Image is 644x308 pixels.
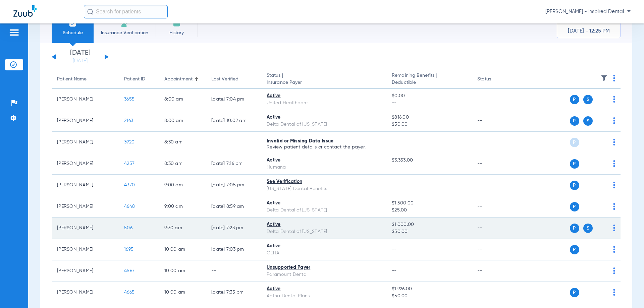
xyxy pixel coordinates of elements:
span: 3655 [124,97,135,102]
div: Appointment [164,76,193,83]
td: -- [472,239,517,260]
span: -- [392,247,397,252]
span: $50.00 [392,293,466,300]
img: group-dot-blue.svg [613,203,615,210]
span: 3920 [124,140,135,144]
img: group-dot-blue.svg [613,75,615,81]
span: $816.00 [392,114,466,121]
td: [PERSON_NAME] [52,282,119,303]
span: P [570,202,579,211]
span: P [570,95,579,104]
td: [PERSON_NAME] [52,218,119,239]
td: -- [206,132,261,153]
div: Delta Dental of [US_STATE] [267,207,381,214]
span: 4370 [124,183,135,187]
span: -- [392,268,397,273]
td: -- [472,153,517,175]
span: $50.00 [392,228,466,235]
span: Insurance Payer [267,79,381,86]
div: Patient ID [124,76,145,83]
td: [DATE] 8:59 AM [206,196,261,218]
span: P [570,245,579,254]
img: hamburger-icon [9,28,19,37]
span: $0.00 [392,93,466,100]
span: 4665 [124,290,135,295]
img: Search Icon [87,9,93,15]
td: [PERSON_NAME] [52,132,119,153]
span: 1695 [124,247,133,252]
td: [PERSON_NAME] [52,239,119,260]
td: -- [206,260,261,282]
td: -- [472,282,517,303]
div: Paramount Dental [267,271,381,278]
td: [DATE] 10:02 AM [206,110,261,132]
span: Insurance Verification [99,29,151,36]
span: P [570,181,579,190]
span: Schedule [57,29,89,36]
p: Review patient details or contact the payer. [267,145,381,149]
span: P [570,159,579,169]
div: GEHA [267,250,381,257]
div: Active [267,157,381,164]
div: Active [267,286,381,293]
div: Chat Widget [610,276,644,308]
td: [DATE] 7:35 PM [206,282,261,303]
span: 4257 [124,161,135,166]
th: Status [472,70,517,89]
span: S [583,116,593,126]
td: 9:30 AM [159,218,206,239]
td: -- [472,89,517,110]
img: group-dot-blue.svg [613,160,615,167]
span: P [570,116,579,126]
td: 10:00 AM [159,260,206,282]
td: -- [472,110,517,132]
span: Deductible [392,79,466,86]
span: P [570,138,579,147]
div: United Healthcare [267,100,381,107]
span: S [583,95,593,104]
div: Active [267,221,381,228]
div: Unsupported Payer [267,264,381,271]
span: 4648 [124,204,135,209]
div: Active [267,93,381,100]
a: [DATE] [60,58,100,64]
img: Schedule [69,19,77,27]
td: [PERSON_NAME] [52,260,119,282]
div: Active [267,114,381,121]
td: -- [472,218,517,239]
img: group-dot-blue.svg [613,182,615,188]
span: $1,500.00 [392,200,466,207]
td: -- [472,175,517,196]
div: Patient ID [124,76,154,83]
img: Manual Insurance Verification [121,19,129,27]
td: -- [472,196,517,218]
td: 9:00 AM [159,175,206,196]
td: [PERSON_NAME] [52,89,119,110]
td: [PERSON_NAME] [52,196,119,218]
span: -- [392,164,466,171]
span: $50.00 [392,121,466,128]
td: 9:00 AM [159,196,206,218]
img: group-dot-blue.svg [613,117,615,124]
li: [DATE] [60,50,100,64]
span: Invalid or Missing Data Issue [267,139,333,143]
td: [DATE] 7:03 PM [206,239,261,260]
span: -- [392,140,397,144]
td: [DATE] 7:16 PM [206,153,261,175]
img: group-dot-blue.svg [613,246,615,253]
span: $1,000.00 [392,221,466,228]
img: History [173,19,181,27]
td: 8:30 AM [159,153,206,175]
span: [PERSON_NAME] - Inspired Dental [545,8,631,15]
td: [PERSON_NAME] [52,175,119,196]
img: filter.svg [601,75,607,81]
td: [DATE] 7:04 PM [206,89,261,110]
div: See Verification [267,178,381,185]
span: 4567 [124,268,135,273]
div: Active [267,243,381,250]
div: Active [267,200,381,207]
div: Humana [267,164,381,171]
td: [PERSON_NAME] [52,110,119,132]
img: Zuub Logo [13,5,37,17]
td: -- [472,260,517,282]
